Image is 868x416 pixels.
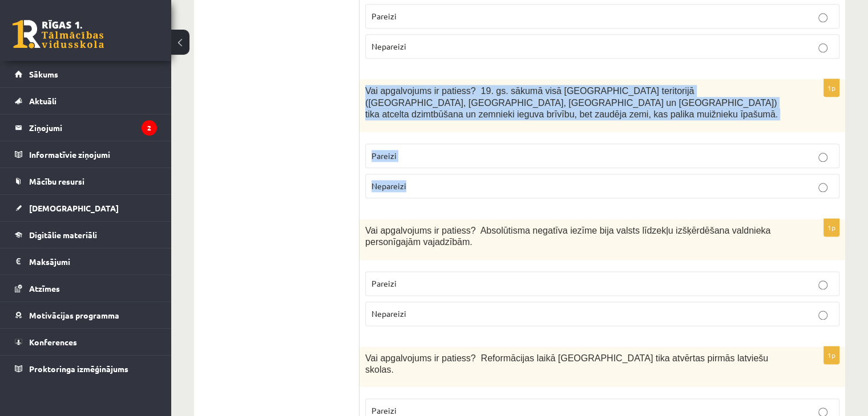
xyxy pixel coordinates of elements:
[29,203,119,213] span: [DEMOGRAPHIC_DATA]
[365,353,768,375] span: Vai apgalvojums ir patiess? Reformācijas laikā [GEOGRAPHIC_DATA] tika atvērtas pirmās latviešu sk...
[818,153,827,162] input: Pareizi
[29,176,84,186] span: Mācību resursi
[29,69,58,79] span: Sākums
[15,275,157,301] a: Atzīmes
[15,61,157,87] a: Sākums
[15,248,157,275] a: Maksājumi
[15,302,157,328] a: Motivācijas programma
[818,13,827,22] input: Pareizi
[15,329,157,355] a: Konferences
[818,183,827,192] input: Nepareizi
[372,11,397,21] span: Pareizi
[372,150,397,161] span: Pareizi
[15,356,157,382] a: Proktoringa izmēģinājums
[29,337,77,347] span: Konferences
[823,346,839,364] p: 1p
[372,41,406,51] span: Nepareizi
[29,364,128,374] span: Proktoringa izmēģinājums
[29,96,56,106] span: Aktuāli
[823,79,839,97] p: 1p
[372,181,406,191] span: Nepareizi
[372,405,397,415] span: Pareizi
[29,283,60,293] span: Atzīmes
[15,222,157,248] a: Digitālie materiāli
[15,168,157,194] a: Mācību resursi
[29,141,157,168] legend: Informatīvie ziņojumi
[818,280,827,289] input: Pareizi
[29,248,157,275] legend: Maksājumi
[142,120,157,136] i: 2
[372,278,397,288] span: Pareizi
[365,86,778,119] span: Vai apgalvojums ir patiess? 19. gs. sākumā visā [GEOGRAPHIC_DATA] teritorijā ([GEOGRAPHIC_DATA], ...
[365,226,770,247] span: Vai apgalvojums ir patiess? Absolūtisma negatīva iezīme bija valsts līdzekļu izšķērdēšana valdnie...
[15,195,157,221] a: [DEMOGRAPHIC_DATA]
[823,218,839,236] p: 1p
[15,88,157,114] a: Aktuāli
[29,310,119,320] span: Motivācijas programma
[13,20,104,48] a: Rīgas 1. Tālmācības vidusskola
[818,311,827,320] input: Nepareizi
[29,115,157,141] legend: Ziņojumi
[15,115,157,141] a: Ziņojumi2
[29,230,97,240] span: Digitālie materiāli
[15,141,157,168] a: Informatīvie ziņojumi
[818,43,827,52] input: Nepareizi
[372,308,406,319] span: Nepareizi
